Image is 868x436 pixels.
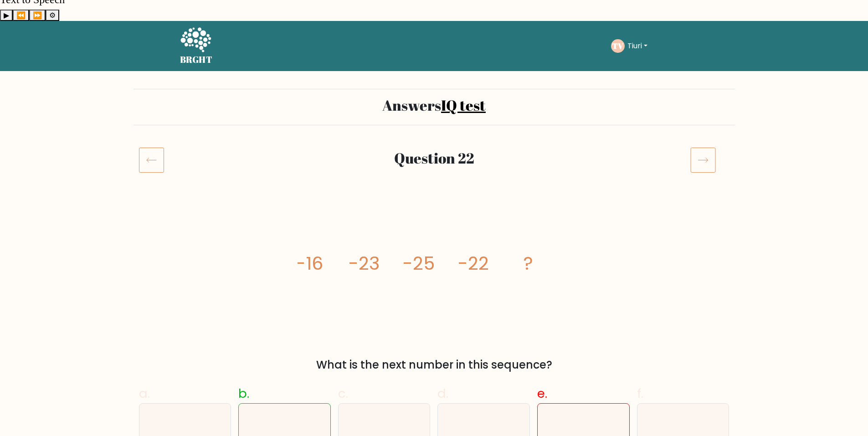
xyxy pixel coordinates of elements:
[523,251,533,276] tspan: ?
[139,385,150,402] span: a.
[612,41,623,51] text: TV
[637,385,643,402] span: f.
[437,385,448,402] span: d.
[441,95,486,115] a: IQ test
[349,251,380,276] tspan: -23
[180,54,213,65] h5: BRGHT
[458,251,489,276] tspan: -22
[296,251,323,276] tspan: -16
[189,149,679,167] h2: Question 22
[238,385,249,402] span: b.
[139,97,729,114] h2: Answers
[46,10,59,21] button: Settings
[29,10,46,21] button: Forward
[537,385,547,402] span: e.
[625,40,650,52] button: Tiuri
[180,25,213,67] a: BRGHT
[144,357,724,373] div: What is the next number in this sequence?
[338,385,348,402] span: c.
[403,251,435,276] tspan: -25
[13,10,29,21] button: Previous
